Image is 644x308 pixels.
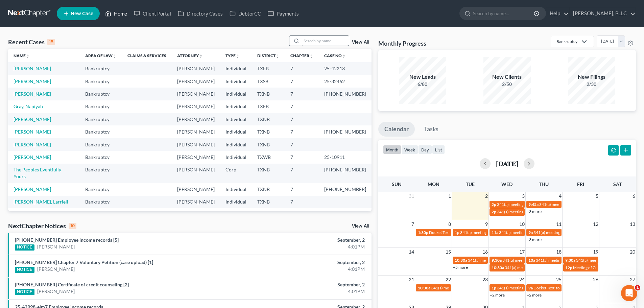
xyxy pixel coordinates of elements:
td: [PHONE_NUMBER] [319,88,372,100]
span: 27 [629,276,636,284]
td: Individual [220,151,252,163]
span: 1 [448,192,452,200]
i: unfold_more [199,54,203,58]
span: 18 [555,248,562,256]
span: 10a [528,258,535,263]
input: Search by name... [473,7,535,20]
span: Mon [428,181,439,187]
td: [PERSON_NAME] [172,62,220,75]
a: Help [546,7,569,20]
div: 4:01PM [253,288,365,295]
a: Districtunfold_more [257,53,280,58]
td: TXNB [252,183,285,195]
a: [PERSON_NAME] [37,288,75,295]
td: TXWB [252,151,285,163]
td: Individual [220,75,252,88]
span: 1p [492,285,496,290]
span: 2p [492,209,496,214]
i: unfold_more [309,54,313,58]
span: Wed [501,181,512,187]
a: Client Portal [130,7,174,20]
span: Thu [539,181,549,187]
div: 4:01PM [253,266,365,273]
td: Individual [220,125,252,138]
div: 2/30 [568,81,615,88]
td: [PHONE_NUMBER] [319,208,372,221]
a: Chapterunfold_more [290,53,313,58]
td: Individual [220,100,252,113]
td: TXEB [252,62,285,75]
h3: Monthly Progress [378,39,426,47]
input: Search by name... [302,36,349,46]
td: [PERSON_NAME] [172,88,220,100]
td: [PHONE_NUMBER] [319,183,372,195]
a: [PERSON_NAME] [14,78,51,84]
td: [PHONE_NUMBER] [319,125,372,138]
a: [PERSON_NAME], Larriell [14,199,68,205]
a: +3 more [527,209,542,214]
td: Bankruptcy [80,100,122,113]
span: 9:30a [565,258,575,263]
a: View All [352,224,369,229]
a: Payments [264,7,302,20]
span: 31 [408,192,415,200]
td: Bankruptcy [80,196,122,208]
span: 17 [519,248,525,256]
a: The Peoples Eventfully Yours [14,167,61,179]
span: 10 [519,220,525,228]
div: NextChapter Notices [8,222,76,230]
td: [PERSON_NAME] [172,113,220,125]
a: [PERSON_NAME] [14,129,51,135]
td: 7 [285,62,319,75]
button: day [418,145,432,154]
span: 12 [592,220,599,228]
span: 341(a) meeting for [PERSON_NAME] [460,230,525,235]
a: Area of Lawunfold_more [85,53,117,58]
a: Tasks [418,122,445,137]
span: 14 [408,248,415,256]
td: [PERSON_NAME] [172,138,220,151]
span: 11 [555,220,562,228]
td: [PERSON_NAME] [172,125,220,138]
span: 9a [528,230,533,235]
span: 341(a) meeting for [PERSON_NAME] [505,265,570,270]
a: +3 more [527,237,542,242]
div: 2/50 [483,81,531,88]
td: [PHONE_NUMBER] [319,164,372,183]
a: +2 more [527,292,542,298]
span: 341(a) meeting for [PERSON_NAME] [497,202,562,207]
span: Sat [613,181,622,187]
span: 10:30a [418,285,430,290]
span: 13 [629,220,636,228]
a: [PERSON_NAME] [14,66,51,71]
td: Bankruptcy [80,62,122,75]
span: 10:30a [455,258,467,263]
span: 9 [484,220,488,228]
a: [PERSON_NAME] [37,243,75,250]
span: 24 [519,276,525,284]
div: 10 [69,223,76,229]
td: Bankruptcy [80,208,122,221]
td: Individual [220,88,252,100]
td: Bankruptcy [80,75,122,88]
td: Individual [220,62,252,75]
span: 2p [492,202,496,207]
a: Calendar [378,122,415,137]
div: Recent Cases [8,38,55,46]
div: New Leads [399,73,446,81]
td: Bankruptcy [80,151,122,163]
a: +5 more [453,265,468,270]
a: Gray, Napiyah [14,103,43,109]
td: TXNB [252,88,285,100]
a: [PERSON_NAME] [14,142,51,147]
a: [PHONE_NUMBER] Chapter 7 Voluntary Petition (case upload) [1] [15,259,153,265]
span: 341(a) meeting for [PERSON_NAME] [499,230,564,235]
i: unfold_more [113,54,117,58]
td: 7 [285,100,319,113]
span: 341(a) meeting for [PERSON_NAME] [539,202,604,207]
td: Bankruptcy [80,88,122,100]
a: Case Nounfold_more [324,53,346,58]
span: 5 [595,192,599,200]
span: New Case [71,11,93,16]
a: [PHONE_NUMBER] Certificate of credit counseling [2] [15,282,129,287]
